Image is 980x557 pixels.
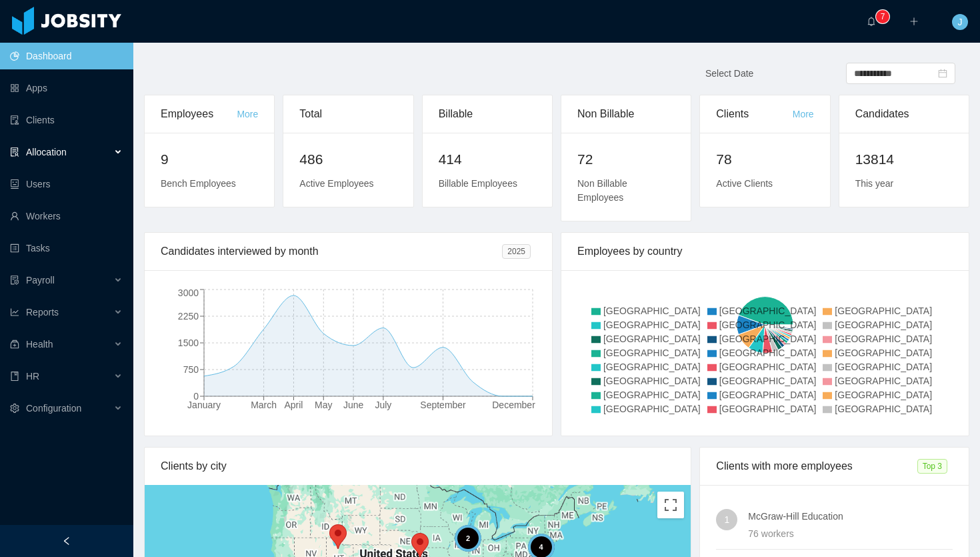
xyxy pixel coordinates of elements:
i: icon: book [10,372,19,381]
span: [GEOGRAPHIC_DATA] [603,404,701,414]
div: 76 workers [748,526,953,541]
div: Clients [716,95,792,133]
span: Billable Employees [439,178,517,189]
button: Toggle fullscreen view [657,492,684,518]
i: icon: plus [909,17,919,26]
span: [GEOGRAPHIC_DATA] [835,376,932,386]
tspan: January [187,400,221,410]
tspan: 3000 [178,288,199,298]
span: [GEOGRAPHIC_DATA] [835,404,932,414]
i: icon: medicine-box [10,340,19,349]
i: icon: file-protect [10,275,19,285]
span: [GEOGRAPHIC_DATA] [835,390,932,400]
span: [GEOGRAPHIC_DATA] [835,348,932,358]
span: HR [26,371,39,382]
tspan: April [284,400,303,410]
h2: 78 [716,149,813,170]
span: [GEOGRAPHIC_DATA] [719,306,817,316]
h2: 486 [299,149,397,170]
span: [GEOGRAPHIC_DATA] [719,334,817,344]
span: Payroll [26,275,55,286]
tspan: May [315,400,332,410]
div: Billable [439,95,536,133]
h2: 13814 [855,149,953,170]
i: icon: bell [867,17,876,26]
a: More [793,109,814,119]
tspan: 0 [193,391,199,402]
div: Employees by country [577,233,953,270]
span: J [958,14,963,30]
span: Non Billable Employees [577,178,627,203]
span: [GEOGRAPHIC_DATA] [603,390,701,400]
span: Top 3 [917,459,947,474]
span: [GEOGRAPHIC_DATA] [603,376,701,386]
span: [GEOGRAPHIC_DATA] [603,348,701,358]
a: icon: robotUsers [10,171,123,197]
h2: 9 [161,149,258,170]
a: More [237,109,258,119]
span: Allocation [26,147,67,157]
span: [GEOGRAPHIC_DATA] [603,306,701,316]
span: [GEOGRAPHIC_DATA] [835,320,932,330]
tspan: December [492,400,535,410]
i: icon: setting [10,404,19,413]
span: Configuration [26,403,81,414]
div: Clients by city [161,448,675,485]
span: [GEOGRAPHIC_DATA] [603,320,701,330]
div: Non Billable [577,95,675,133]
span: [GEOGRAPHIC_DATA] [835,306,932,316]
tspan: September [420,400,466,410]
span: [GEOGRAPHIC_DATA] [719,390,817,400]
span: Reports [26,307,59,318]
tspan: March [251,400,277,410]
i: icon: line-chart [10,308,19,317]
h2: 414 [439,149,536,170]
span: [GEOGRAPHIC_DATA] [719,404,817,414]
span: [GEOGRAPHIC_DATA] [719,376,817,386]
a: icon: appstoreApps [10,75,123,101]
span: [GEOGRAPHIC_DATA] [603,362,701,372]
span: [GEOGRAPHIC_DATA] [603,334,701,344]
span: Select Date [705,68,753,79]
sup: 7 [876,10,889,23]
div: Employees [161,95,237,133]
a: icon: userWorkers [10,203,123,229]
span: 2025 [502,244,531,259]
span: [GEOGRAPHIC_DATA] [835,362,932,372]
h2: 72 [577,149,675,170]
span: This year [855,178,894,189]
tspan: 750 [183,364,199,375]
tspan: 2250 [178,311,199,322]
p: 7 [881,10,885,23]
div: Candidates [855,95,953,133]
span: 1 [724,509,729,530]
span: [GEOGRAPHIC_DATA] [835,334,932,344]
tspan: June [343,400,364,410]
a: icon: pie-chartDashboard [10,43,123,69]
span: [GEOGRAPHIC_DATA] [719,362,817,372]
span: Active Clients [716,178,773,189]
span: Active Employees [299,178,373,189]
div: Clients with more employees [716,448,917,485]
span: Bench Employees [161,178,236,189]
span: [GEOGRAPHIC_DATA] [719,348,817,358]
div: 2 [455,525,481,552]
i: icon: calendar [938,69,947,78]
tspan: July [375,400,391,410]
a: icon: auditClients [10,107,123,133]
tspan: 1500 [178,338,199,348]
i: icon: solution [10,147,19,157]
div: Total [299,95,397,133]
div: Candidates interviewed by month [161,233,502,270]
h4: McGraw-Hill Education [748,509,953,524]
a: icon: profileTasks [10,235,123,261]
span: Health [26,339,53,350]
span: [GEOGRAPHIC_DATA] [719,320,817,330]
